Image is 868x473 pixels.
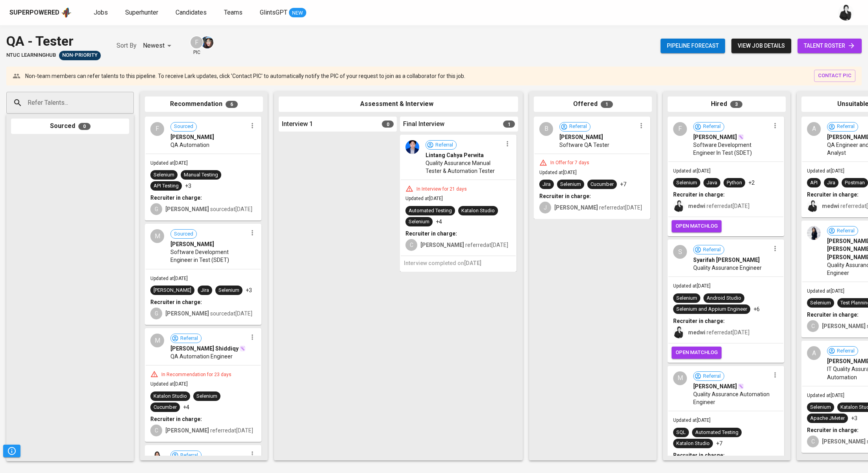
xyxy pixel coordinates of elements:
span: Syarifah [PERSON_NAME] [693,256,760,264]
span: Pipeline forecast [667,41,719,51]
span: Software QA Tester [559,141,609,149]
span: Lintang Cahya Perwita [426,151,484,159]
span: Jobs [94,9,108,16]
p: +2 [748,179,755,187]
span: Sourced [171,230,196,238]
span: Updated at [DATE] [673,283,711,289]
span: Referral [700,246,724,254]
b: medwi [688,203,705,209]
span: [PERSON_NAME] [693,133,737,141]
img: medwi@glints.com [673,326,685,338]
p: +7 [716,440,722,447]
b: [PERSON_NAME] [420,242,464,248]
span: open matchlog [676,348,718,357]
span: GlintsGPT [260,9,287,16]
span: Final Interview [403,120,444,129]
div: Selenium [810,299,831,307]
div: In Interview for 21 days [413,186,470,193]
b: medwi [822,203,839,209]
span: referred at [DATE] [688,329,750,336]
div: Offered [534,96,652,112]
div: Jira [201,287,209,294]
div: Hired [668,96,786,112]
img: magic_wand.svg [239,345,246,352]
div: Selenium [810,404,831,411]
div: M [150,229,164,243]
a: Superpoweredapp logo [9,7,72,19]
b: Recruiter in charge: [150,195,202,201]
span: Referral [177,335,201,342]
div: Selenium [409,218,429,226]
span: Superhunter [125,9,158,16]
div: Superpowered [9,8,59,17]
button: Pipeline forecast [661,39,725,53]
span: Non-Priority [59,52,101,59]
b: [PERSON_NAME] [822,323,866,329]
button: Open [130,102,131,104]
span: QA Automation [170,141,209,149]
span: Referral [700,373,724,380]
button: open matchlog [672,220,722,232]
div: Selenium and Appium Engineer [676,306,747,313]
div: C [150,425,162,436]
b: [PERSON_NAME] [554,204,598,211]
button: contact pic [814,70,855,82]
div: Cucumber [590,181,614,188]
span: referred at [DATE] [554,204,642,211]
b: Recruiter in charge: [150,416,202,422]
div: API [810,179,818,187]
div: pic [190,35,204,56]
p: Non-team members can refer talents to this pipeline. To receive Lark updates, click 'Contact PIC'... [25,72,465,80]
div: Assessment & Interview [279,96,518,112]
div: G [150,308,162,319]
span: Candidates [176,9,207,16]
img: diazagista@glints.com [201,36,213,48]
div: Jira [542,181,551,188]
span: QA Automation Engineer [170,352,233,360]
span: contact pic [818,71,851,80]
div: Apache JMeter [810,415,845,422]
div: F [673,122,687,136]
img: magic_wand.svg [738,134,744,140]
b: Recruiter in charge: [807,312,859,318]
img: app logo [61,7,72,19]
div: QA - Tester [6,32,101,51]
div: C [807,320,819,332]
b: Recruiter in charge: [673,452,725,458]
a: Jobs [94,8,109,18]
b: medwi [688,329,705,336]
span: [PERSON_NAME] [559,133,603,141]
img: 41e58975283a6a24b136cbec05c21abf.jpg [807,226,821,240]
span: Updated at [DATE] [539,170,577,175]
span: referred at [DATE] [165,427,253,434]
div: G [150,203,162,215]
span: talent roster [804,41,855,51]
span: Referral [834,227,858,235]
span: Referral [700,123,724,130]
span: Quality Assurance Manual Tester & Automation Tester [426,159,502,175]
div: Android Studio [707,295,741,302]
span: referred at [DATE] [688,203,750,209]
p: +3 [246,286,252,294]
span: Updated at [DATE] [673,168,711,174]
span: view job details [738,41,785,51]
b: Recruiter in charge: [150,299,202,305]
a: Candidates [176,8,208,18]
p: +4 [436,218,442,226]
div: In Offer for 7 days [547,160,592,166]
a: talent roster [798,39,862,53]
img: 8c676729b09744086c57122dec807d2d.jpg [150,451,164,464]
span: Quality Assurance Engineer [693,264,762,272]
b: [PERSON_NAME] [165,427,209,434]
div: C [405,239,417,251]
div: Selenium [676,179,697,187]
span: 0 [382,121,394,128]
b: Recruiter in charge: [807,191,859,198]
b: Recruiter in charge: [405,230,457,237]
span: Teams [224,9,242,16]
span: 3 [730,101,742,108]
h6: Interview completed on [404,259,513,268]
p: Newest [143,41,165,50]
span: Updated at [DATE] [150,160,188,166]
span: Referral [834,347,858,355]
